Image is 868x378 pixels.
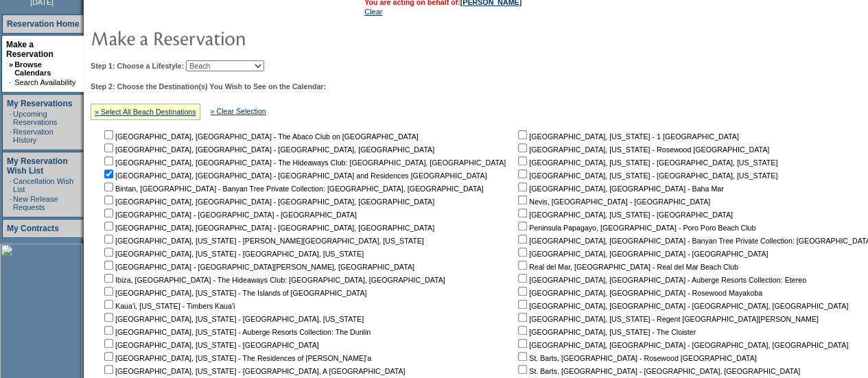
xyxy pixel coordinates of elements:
nobr: Kaua'i, [US_STATE] - Timbers Kaua'i [102,302,235,310]
nobr: [GEOGRAPHIC_DATA] - [GEOGRAPHIC_DATA] - [GEOGRAPHIC_DATA] [102,211,357,219]
nobr: [GEOGRAPHIC_DATA], [US_STATE] - [GEOGRAPHIC_DATA] [515,211,733,219]
b: » [9,60,13,69]
nobr: [GEOGRAPHIC_DATA], [GEOGRAPHIC_DATA] - [GEOGRAPHIC_DATA] and Residences [GEOGRAPHIC_DATA] [102,172,486,180]
a: New Release Requests [13,195,58,211]
a: Reservation History [13,128,54,144]
a: Make a Reservation [6,40,54,59]
td: · [10,128,12,144]
nobr: [GEOGRAPHIC_DATA] - [GEOGRAPHIC_DATA][PERSON_NAME], [GEOGRAPHIC_DATA] [102,263,414,271]
a: My Contracts [7,224,59,233]
nobr: [GEOGRAPHIC_DATA], [GEOGRAPHIC_DATA] - [GEOGRAPHIC_DATA], [GEOGRAPHIC_DATA] [515,341,848,349]
a: Browse Calendars [14,60,51,77]
nobr: [GEOGRAPHIC_DATA], [US_STATE] - Rosewood [GEOGRAPHIC_DATA] [515,145,769,154]
nobr: [GEOGRAPHIC_DATA], [US_STATE] - Regent [GEOGRAPHIC_DATA][PERSON_NAME] [515,315,819,323]
nobr: [GEOGRAPHIC_DATA], [GEOGRAPHIC_DATA] - [GEOGRAPHIC_DATA] [515,250,768,258]
td: · [10,195,12,211]
nobr: [GEOGRAPHIC_DATA], [US_STATE] - [PERSON_NAME][GEOGRAPHIC_DATA], [US_STATE] [102,237,424,245]
a: Clear [364,8,382,16]
nobr: [GEOGRAPHIC_DATA], [US_STATE] - [GEOGRAPHIC_DATA] [102,341,319,349]
b: Step 2: Choose the Destination(s) You Wish to See on the Calendar: [91,82,326,91]
nobr: [GEOGRAPHIC_DATA], [GEOGRAPHIC_DATA] - The Hideaways Club: [GEOGRAPHIC_DATA], [GEOGRAPHIC_DATA] [102,158,506,167]
a: My Reservation Wish List [7,156,68,176]
nobr: [GEOGRAPHIC_DATA], [GEOGRAPHIC_DATA] - [GEOGRAPHIC_DATA], [GEOGRAPHIC_DATA] [102,198,434,206]
nobr: [GEOGRAPHIC_DATA], [GEOGRAPHIC_DATA] - [GEOGRAPHIC_DATA], [GEOGRAPHIC_DATA] [515,302,848,310]
nobr: [GEOGRAPHIC_DATA], [US_STATE] - [GEOGRAPHIC_DATA], A [GEOGRAPHIC_DATA] [102,367,405,375]
img: pgTtlMakeReservation.gif [91,24,365,51]
nobr: [GEOGRAPHIC_DATA], [GEOGRAPHIC_DATA] - Rosewood Mayakoba [515,289,762,297]
a: » Select All Beach Destinations [95,108,196,116]
nobr: [GEOGRAPHIC_DATA], [GEOGRAPHIC_DATA] - Auberge Resorts Collection: Etereo [515,276,806,284]
nobr: [GEOGRAPHIC_DATA], [US_STATE] - The Residences of [PERSON_NAME]'a [102,354,371,362]
nobr: [GEOGRAPHIC_DATA], [US_STATE] - Auberge Resorts Collection: The Dunlin [102,328,371,336]
nobr: [GEOGRAPHIC_DATA], [US_STATE] - [GEOGRAPHIC_DATA], [US_STATE] [102,315,364,323]
a: Cancellation Wish List [13,177,73,193]
nobr: Real del Mar, [GEOGRAPHIC_DATA] - Real del Mar Beach Club [515,263,738,271]
nobr: [GEOGRAPHIC_DATA], [US_STATE] - The Islands of [GEOGRAPHIC_DATA] [102,289,366,297]
nobr: Ibiza, [GEOGRAPHIC_DATA] - The Hideaways Club: [GEOGRAPHIC_DATA], [GEOGRAPHIC_DATA] [102,276,445,284]
nobr: [GEOGRAPHIC_DATA], [GEOGRAPHIC_DATA] - The Abaco Club on [GEOGRAPHIC_DATA] [102,132,419,141]
nobr: [GEOGRAPHIC_DATA], [GEOGRAPHIC_DATA] - Baha Mar [515,185,723,193]
nobr: [GEOGRAPHIC_DATA], [GEOGRAPHIC_DATA] - [GEOGRAPHIC_DATA], [GEOGRAPHIC_DATA] [102,145,434,154]
a: Upcoming Reservations [13,110,57,126]
td: · [10,110,12,126]
nobr: Bintan, [GEOGRAPHIC_DATA] - Banyan Tree Private Collection: [GEOGRAPHIC_DATA], [GEOGRAPHIC_DATA] [102,185,484,193]
a: Search Availability [14,78,75,86]
td: · [9,78,13,86]
nobr: Nevis, [GEOGRAPHIC_DATA] - [GEOGRAPHIC_DATA] [515,198,710,206]
b: Step 1: Choose a Lifestyle: [91,62,184,70]
nobr: [GEOGRAPHIC_DATA], [US_STATE] - The Cloister [515,328,696,336]
a: My Reservations [7,99,72,108]
a: » Clear Selection [211,107,266,115]
nobr: [GEOGRAPHIC_DATA], [US_STATE] - [GEOGRAPHIC_DATA], [US_STATE] [102,250,364,258]
td: · [10,177,12,193]
nobr: St. Barts, [GEOGRAPHIC_DATA] - Rosewood [GEOGRAPHIC_DATA] [515,354,756,362]
nobr: [GEOGRAPHIC_DATA], [GEOGRAPHIC_DATA] - [GEOGRAPHIC_DATA], [GEOGRAPHIC_DATA] [102,224,434,232]
nobr: Peninsula Papagayo, [GEOGRAPHIC_DATA] - Poro Poro Beach Club [515,224,755,232]
a: Reservation Home [7,19,79,29]
nobr: [GEOGRAPHIC_DATA], [US_STATE] - 1 [GEOGRAPHIC_DATA] [515,132,739,141]
nobr: [GEOGRAPHIC_DATA], [US_STATE] - [GEOGRAPHIC_DATA], [US_STATE] [515,172,777,180]
nobr: [GEOGRAPHIC_DATA], [US_STATE] - [GEOGRAPHIC_DATA], [US_STATE] [515,158,777,167]
nobr: St. Barts, [GEOGRAPHIC_DATA] - [GEOGRAPHIC_DATA], [GEOGRAPHIC_DATA] [515,367,800,375]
